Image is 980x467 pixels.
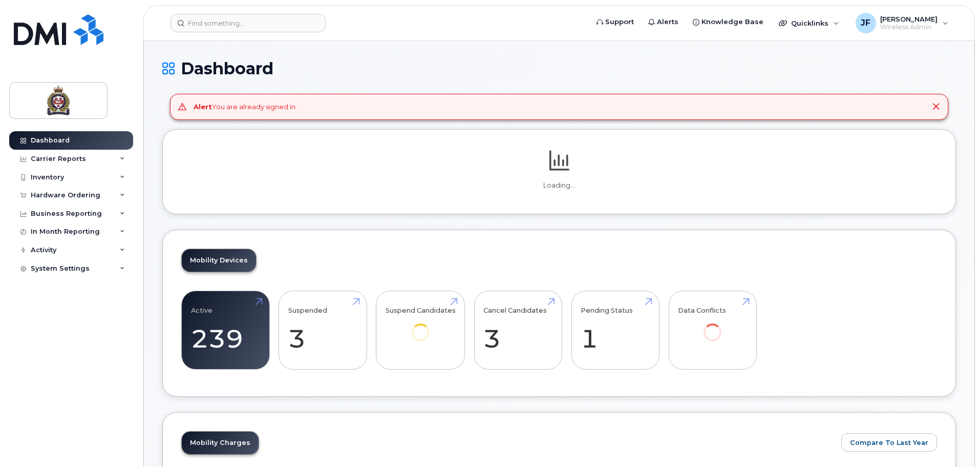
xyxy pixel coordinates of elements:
[181,181,937,190] p: Loading...
[581,296,650,364] a: Pending Status 1
[483,296,552,364] a: Cancel Candidates 3
[182,249,256,272] a: Mobility Devices
[162,59,956,77] h1: Dashboard
[288,296,357,364] a: Suspended 3
[386,296,456,355] a: Suspend Candidates
[194,102,297,112] div: You are already signed in.
[194,103,212,111] strong: Alert
[182,432,259,454] a: Mobility Charges
[841,433,937,452] button: Compare To Last Year
[678,296,747,355] a: Data Conflicts
[850,438,928,448] span: Compare To Last Year
[191,296,260,364] a: Active 239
